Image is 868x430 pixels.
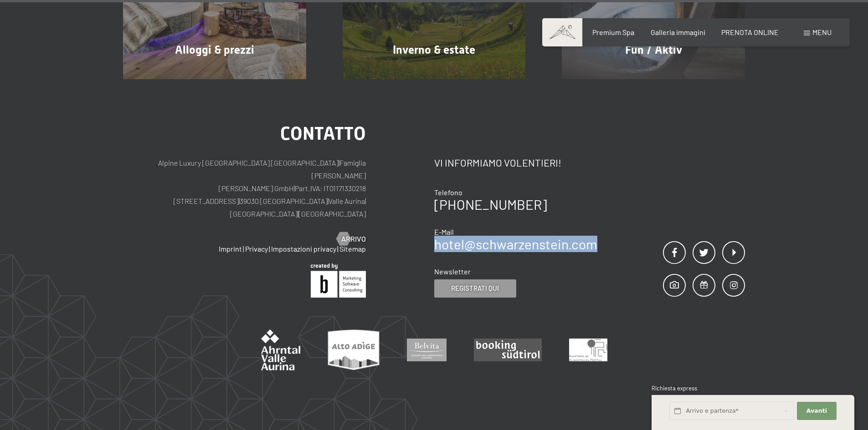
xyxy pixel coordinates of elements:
[123,157,366,220] p: Alpine Luxury [GEOGRAPHIC_DATA] [GEOGRAPHIC_DATA] Famiglia [PERSON_NAME] [PERSON_NAME] GmbH Part....
[592,28,634,36] a: Premium Spa
[812,28,832,36] span: Menu
[339,158,339,167] span: |
[434,157,561,168] span: Vi informiamo volentieri!
[294,184,295,192] span: |
[239,197,240,205] span: |
[434,236,597,252] a: hotel@schwarzenstein.com
[269,244,270,253] span: |
[434,188,462,197] span: Telefono
[625,43,682,56] span: Fun / Aktiv
[806,407,827,415] span: Avanti
[271,244,336,253] a: Impostazioni privacy
[280,123,366,144] span: Contatto
[721,28,779,36] a: PRENOTA ONLINE
[243,244,244,253] span: |
[245,244,268,253] a: Privacy
[797,402,836,420] button: Avanti
[365,197,366,205] span: |
[328,197,329,205] span: |
[434,267,471,276] span: Newsletter
[219,244,242,253] a: Imprint
[434,196,547,212] a: [PHONE_NUMBER]
[337,234,366,244] a: Arrivo
[451,283,499,293] span: Registrati qui
[337,244,339,253] span: |
[393,43,475,56] span: Inverno & estate
[341,234,366,244] span: Arrivo
[339,244,366,253] a: Sitemap
[298,209,298,218] span: |
[175,43,254,56] span: Alloggi & prezzi
[434,228,454,236] span: E-Mail
[651,28,705,36] a: Galleria immagini
[311,263,366,298] img: Brandnamic GmbH | Leading Hospitality Solutions
[652,384,697,392] span: Richiesta express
